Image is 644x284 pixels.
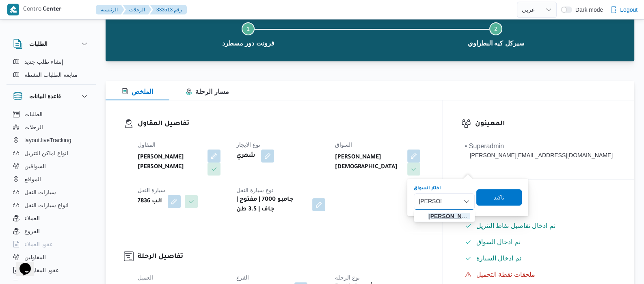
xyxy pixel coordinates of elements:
[124,13,372,55] button: فرونت دور مسطرد
[150,5,187,15] button: 333513 رقم
[24,57,63,67] span: إنشاء طلب جديد
[138,141,156,148] span: المقاول
[607,2,641,18] button: Logout
[236,195,307,215] b: جامبو 7000 | مفتوح | جاف | 3.5 طن
[335,141,352,148] span: السواق
[465,151,613,160] div: [PERSON_NAME][EMAIL_ADDRESS][DOMAIN_NAME]
[138,153,202,172] b: [PERSON_NAME] [PERSON_NAME]
[476,189,522,206] button: تاكيد
[475,198,616,209] h3: قائمة التحقق
[123,5,151,15] button: الرحلات
[13,91,89,101] button: قاعدة البيانات
[10,147,93,160] button: انواع اماكن التنزيل
[572,7,603,13] span: Dark mode
[24,161,46,171] span: السواقين
[138,187,165,193] span: سيارة النقل
[10,68,93,81] button: متابعة الطلبات النشطة
[475,119,616,130] h3: المعينون
[10,186,93,199] button: سيارات النقل
[24,226,40,236] span: الفروع
[6,55,96,85] div: الطلبات
[494,193,504,202] span: تاكيد
[24,187,56,197] span: سيارات النقل
[10,251,93,264] button: المقاولين
[24,213,40,223] span: العملاء
[236,187,273,193] span: نوع سيارة النقل
[10,121,93,134] button: الرحلات
[10,108,93,121] button: الطلبات
[10,160,93,173] button: السواقين
[24,109,43,119] span: الطلبات
[465,141,613,151] div: • Superadmin
[236,274,249,281] span: الفرع
[24,135,71,145] span: layout.liveTracking
[6,108,96,284] div: قاعدة البيانات
[24,174,41,184] span: المواقع
[462,252,616,265] button: تم ادخال السيارة
[10,55,93,68] button: إنشاء طلب جديد
[10,173,93,186] button: المواقع
[236,141,260,148] span: نوع الايجار
[476,238,521,245] span: تم ادخال السواق
[138,119,424,130] h3: تفاصيل المقاول
[24,252,46,262] span: المقاولين
[10,225,93,238] button: الفروع
[246,26,250,32] span: 1
[372,13,620,55] button: سيركل كيه البطراوي
[10,264,93,277] button: عقود المقاولين
[222,39,274,48] span: فرونت دور مسطرد
[428,211,470,221] span: ياء الدين [PERSON_NAME]
[96,5,124,15] button: الرئيسيه
[428,213,476,219] mark: [PERSON_NAME]
[43,7,62,13] b: Center
[476,222,555,229] span: تم ادخال تفاصيل نفاط التنزيل
[24,200,69,210] span: انواع سيارات النقل
[29,39,48,49] h3: الطلبات
[494,26,497,32] span: 2
[476,271,535,278] span: ملحقات نقطة التحميل
[476,270,535,280] span: ملحقات نقطة التحميل
[476,254,521,263] span: تم ادخال السيارة
[7,4,19,15] img: X8yXhbKr1z7QwAAAABJRU5ErkJggg==
[13,39,89,49] button: الطلبات
[24,122,43,132] span: الرحلات
[476,221,555,231] span: تم ادخال تفاصيل نفاط التنزيل
[10,238,93,251] button: عقود العملاء
[138,197,162,206] b: الب 7836
[462,236,616,249] button: تم ادخال السواق
[465,141,613,160] span: • Superadmin mohamed.nabil@illa.com.eg
[24,148,68,158] span: انواع اماكن التنزيل
[138,274,153,281] span: العميل
[414,210,475,221] button: محمد ضياء الدين محمد سلامة محمد
[29,91,61,101] h3: قاعدة البيانات
[24,70,78,80] span: متابعة الطلبات النشطة
[476,237,521,247] span: تم ادخال السواق
[122,88,153,95] span: الملخص
[468,39,524,48] span: سيركل كيه البطراوي
[10,212,93,225] button: العملاء
[8,251,34,276] iframe: chat widget
[138,251,424,262] h3: تفاصيل الرحلة
[414,185,441,192] label: اختار السواق
[10,199,93,212] button: انواع سيارات النقل
[24,239,53,249] span: عقود العملاء
[335,274,360,281] span: نوع الرحله
[462,268,616,281] button: ملحقات نقطة التحميل
[24,265,59,275] span: عقود المقاولين
[620,5,638,15] span: Logout
[335,153,402,172] b: [PERSON_NAME][DEMOGRAPHIC_DATA]
[463,198,470,205] button: Close list of options
[476,255,521,262] span: تم ادخال السيارة
[10,134,93,147] button: layout.liveTracking
[462,219,616,232] button: تم ادخال تفاصيل نفاط التنزيل
[236,151,255,161] b: شهري
[186,88,229,95] span: مسار الرحلة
